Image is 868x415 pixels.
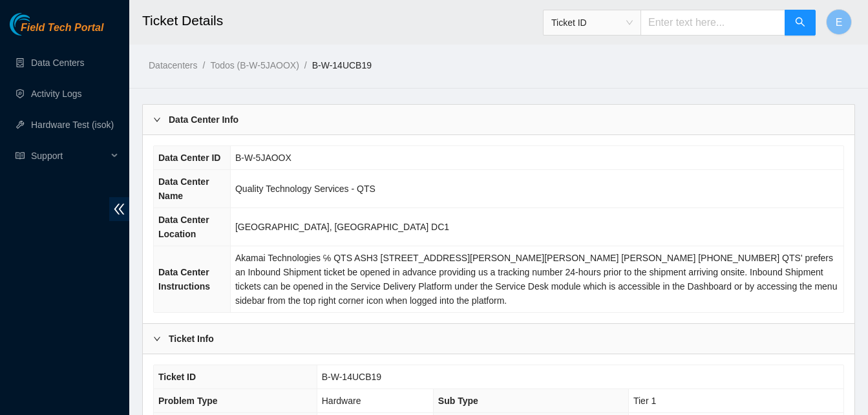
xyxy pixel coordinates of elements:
[640,10,785,36] input: Enter text here...
[235,222,449,232] span: [GEOGRAPHIC_DATA], [GEOGRAPHIC_DATA] DC1
[10,23,103,40] a: Akamai TechnologiesField Tech Portal
[158,215,209,239] span: Data Center Location
[836,14,843,30] span: E
[158,153,220,163] span: Data Center ID
[551,13,633,32] span: Ticket ID
[795,17,805,29] span: search
[31,120,114,130] a: Hardware Test (isok)
[10,13,65,36] img: Akamai Technologies
[158,396,218,406] span: Problem Type
[143,105,854,134] div: Data Center Info
[169,112,238,127] b: Data Center Info
[322,396,361,406] span: Hardware
[143,324,854,354] div: Ticket Info
[158,176,209,201] span: Data Center Name
[304,60,307,70] span: /
[31,89,82,99] a: Activity Logs
[633,396,656,406] span: Tier 1
[322,372,381,382] span: B-W-14UCB19
[202,60,205,70] span: /
[210,60,299,70] a: Todos (B-W-5JAOOX)
[153,116,161,123] span: right
[149,60,197,70] a: Datacenters
[438,396,478,406] span: Sub Type
[31,58,84,68] a: Data Centers
[158,372,196,382] span: Ticket ID
[235,153,291,163] span: B-W-5JAOOX
[16,151,25,160] span: read
[109,197,129,221] span: double-left
[235,253,837,306] span: Akamai Technologies ℅ QTS ASH3 [STREET_ADDRESS][PERSON_NAME][PERSON_NAME] [PERSON_NAME] [PHONE_NU...
[158,267,210,292] span: Data Center Instructions
[153,335,161,343] span: right
[235,184,376,194] span: Quality Technology Services - QTS
[785,10,816,36] button: search
[826,9,852,35] button: E
[169,332,214,346] b: Ticket Info
[21,22,103,34] span: Field Tech Portal
[312,60,372,70] a: B-W-14UCB19
[31,143,107,169] span: Support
